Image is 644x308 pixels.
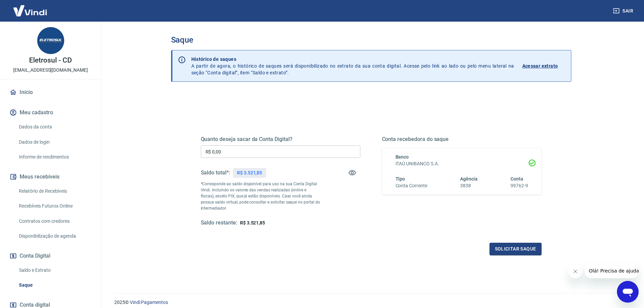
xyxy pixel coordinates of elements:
[396,154,409,160] span: Banco
[237,169,262,176] p: R$ 3.521,85
[612,5,636,17] button: Sair
[8,248,93,263] button: Conta Digital
[510,182,528,189] h6: 99762-9
[460,176,478,182] span: Agência
[16,150,93,164] a: Informe de rendimentos
[37,27,64,54] img: bfaea956-2ddf-41fe-bf56-92e818b71c04.jpeg
[201,181,320,211] p: *Corresponde ao saldo disponível para uso na sua Conta Digital Vindi. Incluindo os valores das ve...
[522,63,558,69] p: Acessar extrato
[510,176,523,182] span: Conta
[585,263,639,278] iframe: Mensagem da empresa
[130,300,168,305] a: Vindi Pagamentos
[4,5,57,10] span: Olá! Precisa de ajuda?
[201,169,230,176] h5: Saldo total*:
[16,263,93,277] a: Saldo e Extrato
[201,136,360,143] h5: Quanto deseja sacar da Conta Digital?
[191,56,514,76] p: A partir de agora, o histórico de saques será disponibilizado no extrato da sua conta digital. Ac...
[29,57,72,64] p: Eletrosul - CD
[382,136,542,143] h5: Conta recebedora do saque
[16,184,93,198] a: Relatório de Recebíveis
[114,299,628,306] p: 2025 ©
[8,0,52,21] img: Vindi
[16,199,93,213] a: Recebíveis Futuros Online
[8,105,93,120] button: Meu cadastro
[171,35,571,45] h3: Saque
[396,160,528,167] h6: ITAÚ UNIBANCO S.A.
[396,176,405,182] span: Tipo
[16,214,93,228] a: Contratos com credores
[191,56,514,63] p: Histórico de saques
[16,135,93,149] a: Dados de login
[16,120,93,134] a: Dados da conta
[396,182,427,189] h6: Conta Corrente
[240,220,265,226] span: R$ 3.521,85
[8,169,93,184] button: Meus recebíveis
[460,182,478,189] h6: 3838
[16,278,93,292] a: Saque
[617,281,639,303] iframe: Botão para abrir a janela de mensagens
[201,219,237,227] h5: Saldo restante:
[569,265,582,278] iframe: Fechar mensagem
[522,56,566,76] a: Acessar extrato
[13,67,88,74] p: [EMAIL_ADDRESS][DOMAIN_NAME]
[490,243,542,255] button: Solicitar saque
[16,229,93,243] a: Disponibilização de agenda
[8,85,93,100] a: Início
